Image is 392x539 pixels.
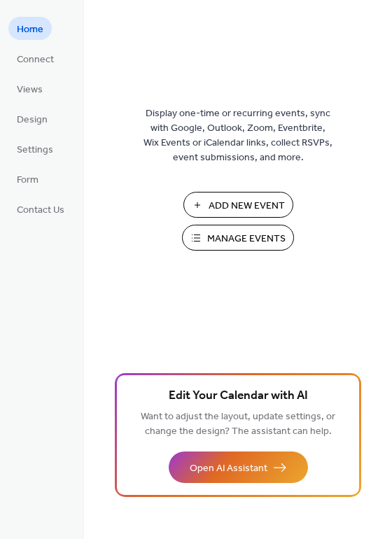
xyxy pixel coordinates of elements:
span: Manage Events [207,232,286,246]
span: Edit Your Calendar with AI [169,386,308,406]
a: Home [8,17,52,40]
span: Connect [17,52,54,67]
button: Open AI Assistant [169,451,308,483]
a: Design [8,107,56,130]
a: Contact Us [8,197,73,220]
span: Form [17,173,38,188]
span: Settings [17,143,53,157]
button: Add New Event [183,192,293,218]
span: Home [17,22,43,37]
a: Connect [8,47,62,70]
span: Add New Event [209,199,285,213]
span: Display one-time or recurring events, sync with Google, Outlook, Zoom, Eventbrite, Wix Events or ... [143,106,332,165]
button: Manage Events [182,225,294,251]
a: Settings [8,137,62,160]
span: Design [17,113,48,127]
span: Contact Us [17,203,64,218]
a: Form [8,167,47,190]
span: Open AI Assistant [190,461,267,476]
span: Views [17,83,43,97]
a: Views [8,77,51,100]
span: Want to adjust the layout, update settings, or change the design? The assistant can help. [141,407,335,441]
